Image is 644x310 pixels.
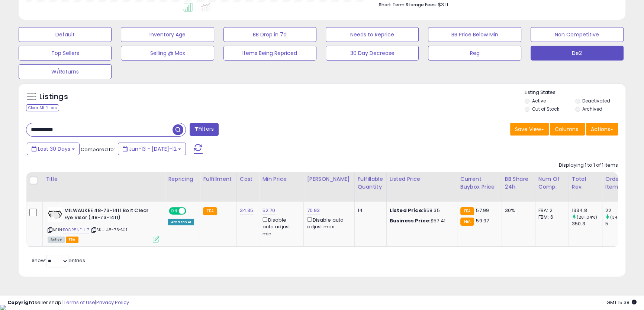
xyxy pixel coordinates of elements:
[203,207,217,215] small: FBA
[19,64,112,79] button: W/Returns
[262,207,275,214] a: 52.70
[240,207,254,214] a: 34.35
[39,92,68,102] h5: Listings
[555,125,578,133] span: Columns
[358,207,381,214] div: 14
[7,299,35,306] strong: Copyright
[531,46,624,61] button: De2
[203,175,233,183] div: Fulfillment
[326,46,419,61] button: 30 Day Decrease
[223,27,316,42] button: BB Drop in 7d
[538,207,563,214] div: FBA: 2
[168,219,194,225] div: Amazon AI
[262,175,300,183] div: Min Price
[610,214,626,220] small: (340%)
[460,207,474,215] small: FBA
[307,175,351,183] div: [PERSON_NAME]
[390,218,451,224] div: $57.41
[96,299,129,306] a: Privacy Policy
[606,299,637,306] span: 2025-08-12 15:38 GMT
[428,46,521,61] button: Reg
[505,207,529,214] div: 30%
[19,46,112,61] button: Top Sellers
[46,175,162,183] div: Title
[307,216,348,230] div: Disable auto adjust max
[390,207,424,214] b: Listed Price:
[26,104,59,111] div: Clear All Filters
[428,27,521,42] button: BB Price Below Min
[572,207,602,214] div: 1334.8
[582,106,602,112] label: Archived
[190,123,219,136] button: Filters
[476,207,489,214] span: 57.99
[90,227,127,233] span: | SKU: 48-73-1411
[121,27,214,42] button: Inventory Age
[390,217,431,224] b: Business Price:
[438,1,448,8] span: $3.11
[460,218,474,226] small: FBA
[531,27,624,42] button: Non Competitive
[7,299,129,306] div: seller snap | |
[538,214,563,221] div: FBM: 6
[390,207,451,214] div: $58.35
[460,175,499,191] div: Current Buybox Price
[307,207,320,214] a: 70.93
[379,1,437,8] b: Short Term Storage Fees:
[48,207,159,242] div: ASIN:
[582,98,610,104] label: Deactivated
[505,175,532,191] div: BB Share 24h.
[223,46,316,61] button: Items Being Repriced
[66,236,78,243] span: FBA
[38,145,70,153] span: Last 30 Days
[27,143,80,155] button: Last 30 Days
[32,257,85,264] span: Show: entries
[262,216,298,237] div: Disable auto adjust min
[185,208,197,214] span: OFF
[19,27,112,42] button: Default
[240,175,256,183] div: Cost
[118,143,186,155] button: Jun-13 - [DATE]-12
[577,214,597,220] small: (281.04%)
[605,175,632,191] div: Ordered Items
[532,98,545,104] label: Active
[81,146,115,153] span: Compared to:
[586,123,618,136] button: Actions
[510,123,549,136] button: Save View
[525,89,625,96] p: Listing States:
[64,207,155,223] b: MILWAUKEE 48-73-1411 Bolt Clear Eye Visor (48-73-1411)
[559,162,618,169] div: Displaying 1 to 1 of 1 items
[550,123,585,136] button: Columns
[358,175,383,191] div: Fulfillable Quantity
[572,175,599,191] div: Total Rev.
[605,221,635,227] div: 5
[48,236,65,243] span: All listings currently available for purchase on Amazon
[476,217,489,224] span: 59.97
[64,299,95,306] a: Terms of Use
[572,221,602,227] div: 350.3
[121,46,214,61] button: Selling @ Max
[48,207,62,222] img: 31GH3nhaweL._SL40_.jpg
[605,207,635,214] div: 22
[63,227,89,233] a: B0CR5NFJH7
[326,27,419,42] button: Needs to Reprice
[538,175,566,191] div: Num of Comp.
[129,145,177,153] span: Jun-13 - [DATE]-12
[532,106,559,112] label: Out of Stock
[168,175,197,183] div: Repricing
[170,208,179,214] span: ON
[390,175,454,183] div: Listed Price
